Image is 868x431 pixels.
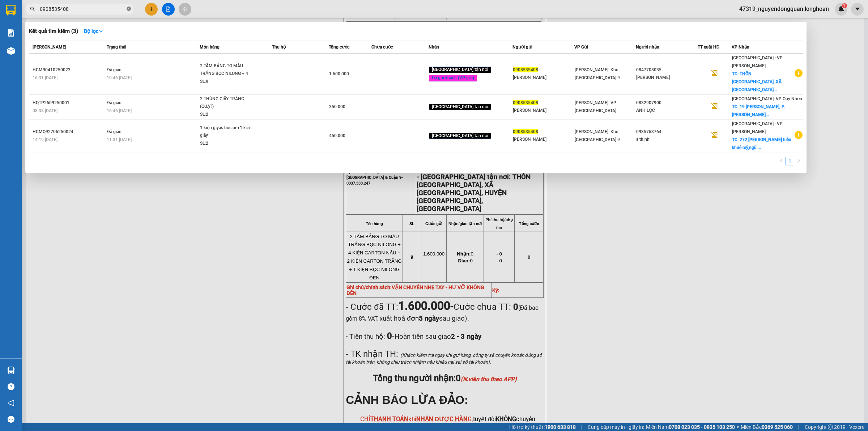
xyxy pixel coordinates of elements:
[786,157,794,165] a: 1
[513,136,574,143] div: [PERSON_NAME]
[5,29,112,41] strong: (Công Ty TNHH Chuyển Phát Nhanh Bảo An - MST: 0109597835)
[40,5,125,13] input: Tìm tên, số ĐT hoặc mã đơn
[732,71,782,92] span: TC: THÔN [GEOGRAPHIC_DATA], XÃ [GEOGRAPHIC_DATA]...
[6,5,16,16] img: logo-vxr
[429,75,477,81] span: Đã gọi khách (VP gửi)
[429,67,491,73] span: [GEOGRAPHIC_DATA] tận nơi
[7,367,15,374] img: warehouse-icon
[200,124,254,140] div: 1 kiện giyas bọc pe+1 kiện giấy
[107,45,126,50] span: Trạng thái
[732,45,749,50] span: VP Nhận
[107,108,132,113] span: 16:46 [DATE]
[786,157,794,165] li: 1
[636,128,697,136] div: 0935763764
[732,137,791,150] span: TC: 272 [PERSON_NAME] hiến khuê mỹ,ngũ ...
[429,133,491,139] span: [GEOGRAPHIC_DATA] tận nơi
[574,45,588,50] span: VP Gửi
[33,66,105,74] div: HCM90410250023
[8,400,14,406] span: notification
[371,45,393,50] span: Chưa cước
[84,28,103,34] strong: Bộ lọc
[7,29,15,37] img: solution-icon
[200,78,254,86] div: SL: 9
[272,45,286,50] span: Thu hộ
[513,129,538,134] span: 0908535408
[329,71,349,76] span: 1.600.000
[107,129,122,134] span: Đã giao
[513,100,538,105] span: 0908535408
[636,66,697,74] div: 0847708035
[796,159,801,163] span: right
[33,108,58,113] span: 08:38 [DATE]
[794,157,803,165] button: right
[6,10,111,27] strong: BIÊN NHẬN VẬN CHUYỂN BẢO AN EXPRESS
[98,29,103,34] span: down
[429,45,439,50] span: Nhãn
[698,45,720,50] span: TT xuất HĐ
[127,6,131,13] span: close-circle
[575,100,616,113] span: [PERSON_NAME]: VP [GEOGRAPHIC_DATA]
[636,136,697,143] div: a thịnh
[794,157,803,165] li: Next Page
[636,99,697,107] div: 0832907900
[127,7,131,11] span: close-circle
[329,133,345,138] span: 450.000
[732,55,783,68] span: [GEOGRAPHIC_DATA] : VP [PERSON_NAME]
[513,74,574,81] div: [PERSON_NAME]
[512,45,532,50] span: Người gửi
[329,104,345,109] span: 350.000
[636,45,659,50] span: Người nhận
[779,159,783,163] span: left
[636,107,697,114] div: ANH LỘC
[200,62,254,78] div: 2 TẤM BẢNG TO MÀU TRẮNG BỌC NILONG + 4 K...
[575,67,620,80] span: [PERSON_NAME]: Kho [GEOGRAPHIC_DATA] 9
[200,95,254,111] div: 2 THÙNG GIẤY TRẮNG (QUẠT)
[575,129,620,142] span: [PERSON_NAME]: Kho [GEOGRAPHIC_DATA] 9
[33,137,58,142] span: 14:19 [DATE]
[78,25,109,37] button: Bộ lọcdown
[29,28,78,35] h3: Kết quả tìm kiếm ( 3 )
[33,45,66,50] span: [PERSON_NAME]
[7,47,15,55] img: warehouse-icon
[107,67,122,72] span: Đã giao
[795,69,803,77] span: plus-circle
[513,107,574,114] div: [PERSON_NAME]
[429,104,491,110] span: [GEOGRAPHIC_DATA] tận nơi
[33,75,58,80] span: 16:31 [DATE]
[107,137,132,142] span: 11:31 [DATE]
[636,74,697,81] div: [PERSON_NAME]
[200,111,254,119] div: SL: 2
[8,416,14,423] span: message
[732,96,802,101] span: [GEOGRAPHIC_DATA]: VP Quy Nhơn
[107,100,122,105] span: Đã giao
[732,104,785,117] span: TC: 19 [PERSON_NAME], P. [PERSON_NAME]...
[33,99,105,107] div: HQTP2609250001
[795,131,803,139] span: plus-circle
[107,75,132,80] span: 10:46 [DATE]
[777,157,786,165] button: left
[329,45,349,50] span: Tổng cước
[200,45,220,50] span: Món hàng
[8,383,14,390] span: question-circle
[732,121,783,134] span: [GEOGRAPHIC_DATA] : VP [PERSON_NAME]
[777,157,786,165] li: Previous Page
[30,7,35,12] span: search
[513,67,538,72] span: 0908535408
[33,128,105,136] div: HCMQ92706250024
[7,43,111,71] span: [PHONE_NUMBER] - [DOMAIN_NAME]
[200,140,254,148] div: SL: 2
